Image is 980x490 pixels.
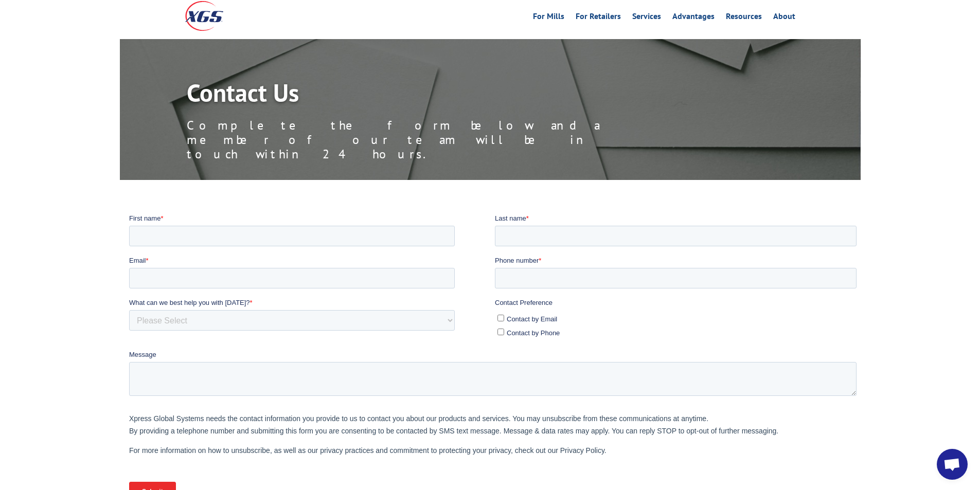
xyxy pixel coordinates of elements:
a: Advantages [672,12,715,24]
a: Services [632,12,661,24]
p: Complete the form below and a member of our team will be in touch within 24 hours. [187,118,650,161]
div: Open chat [937,449,968,480]
h1: Contact Us [187,80,650,110]
a: About [773,12,795,24]
a: For Retailers [576,12,621,24]
a: For Mills [533,12,564,24]
a: Resources [726,12,762,24]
